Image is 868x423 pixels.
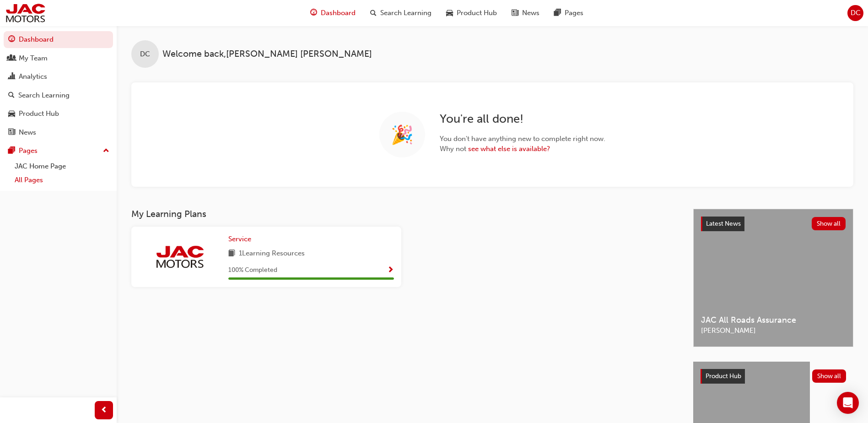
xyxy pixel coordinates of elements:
div: Product Hub [19,108,59,119]
a: car-iconProduct Hub [439,4,504,22]
span: guage-icon [8,36,15,44]
span: Search Learning [380,8,431,18]
span: Product Hub [457,8,497,18]
span: Show Progress [387,266,394,275]
span: pages-icon [554,7,561,19]
a: JAC Home Page [11,159,113,174]
span: 1 Learning Resources [239,248,305,260]
div: Pages [19,146,38,156]
span: DC [851,8,861,18]
span: chart-icon [8,73,15,81]
span: news-icon [8,129,15,137]
span: guage-icon [310,7,317,19]
span: pages-icon [8,147,15,155]
a: see what else is available? [468,145,550,153]
button: Pages [4,142,113,159]
span: 100 % Completed [228,265,277,276]
span: prev-icon [101,405,108,416]
div: My Team [19,53,48,64]
button: Show all [812,369,846,383]
span: Pages [565,8,583,18]
a: search-iconSearch Learning [363,4,439,22]
a: Search Learning [4,87,113,104]
div: Analytics [19,71,47,82]
button: Show all [812,217,846,230]
h3: My Learning Plans [131,209,679,219]
button: DC [847,5,863,21]
span: You don't have anything new to complete right now. [440,134,605,144]
a: My Team [4,50,113,67]
button: DashboardMy TeamAnalyticsSearch LearningProduct HubNews [4,29,113,142]
a: guage-iconDashboard [303,4,363,22]
span: news-icon [512,7,518,19]
span: car-icon [8,110,15,118]
img: jac-portal [5,3,46,23]
h2: You're all done! [440,112,605,126]
span: Latest News [706,220,741,228]
a: News [4,124,113,141]
span: Why not [440,144,605,154]
span: people-icon [8,54,15,63]
a: Product HubShow all [701,369,846,384]
span: Service [228,235,251,243]
a: Latest NewsShow allJAC All Roads Assurance[PERSON_NAME] [693,209,853,347]
span: [PERSON_NAME] [701,325,846,336]
a: news-iconNews [504,4,547,22]
div: Open Intercom Messenger [837,392,859,414]
a: Product Hub [4,105,113,122]
img: jac-portal [155,244,205,269]
span: JAC All Roads Assurance [701,315,846,325]
button: Show Progress [387,265,394,276]
span: book-icon [228,248,235,260]
span: 🎉 [391,130,414,140]
span: News [522,8,539,18]
a: All Pages [11,173,113,187]
a: Analytics [4,68,113,85]
a: Service [228,234,255,244]
span: Product Hub [706,372,741,380]
span: DC [140,49,150,60]
a: Dashboard [4,31,113,48]
span: search-icon [8,92,15,100]
span: car-icon [446,7,453,19]
span: search-icon [370,7,377,19]
a: pages-iconPages [547,4,591,22]
div: Search Learning [18,90,70,101]
a: Latest NewsShow all [701,217,846,231]
span: up-icon [103,145,109,157]
span: Dashboard [321,8,356,18]
div: News [19,127,36,138]
span: Welcome back , [PERSON_NAME] [PERSON_NAME] [162,49,372,60]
